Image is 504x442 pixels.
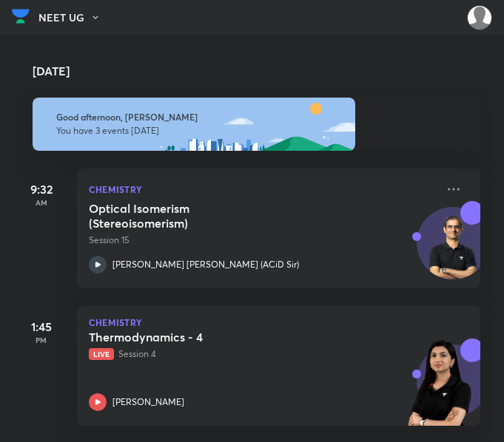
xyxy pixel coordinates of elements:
[38,7,110,29] button: NEET UG
[12,318,71,336] h5: 1:45
[56,112,457,123] h6: Good afternoon, [PERSON_NAME]
[112,395,184,409] p: [PERSON_NAME]
[12,336,71,344] p: PM
[417,215,488,286] img: Avatar
[56,125,457,137] p: You have 3 events [DATE]
[12,5,30,27] img: Company Logo
[89,318,468,327] p: Chemistry
[12,180,71,198] h5: 9:32
[89,347,436,361] p: Session 4
[89,234,436,247] p: Session 15
[12,198,71,207] p: AM
[33,98,355,151] img: afternoon
[467,5,492,30] img: Amisha Rani
[33,65,495,77] h4: [DATE]
[89,201,273,231] h5: Optical Isomerism (Stereoisomerism)
[12,5,30,31] a: Company Logo
[399,339,480,441] img: unacademy
[112,258,299,271] p: [PERSON_NAME] [PERSON_NAME] (ACiD Sir)
[89,330,273,344] h5: Thermodynamics - 4
[89,348,114,360] span: Live
[89,180,436,198] p: Chemistry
